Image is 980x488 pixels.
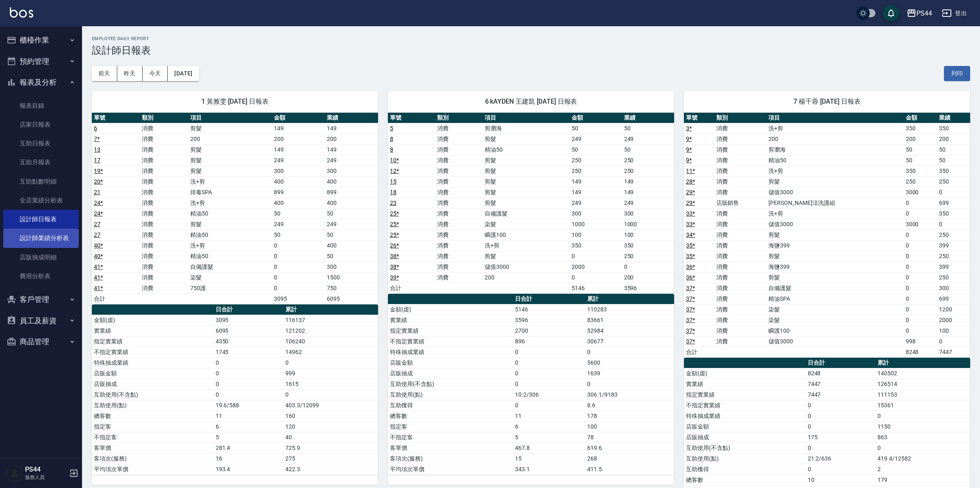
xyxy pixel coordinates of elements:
[513,336,585,347] td: 896
[388,294,674,475] table: a dense table
[513,304,585,315] td: 5146
[766,197,903,208] td: [PERSON_NAME]涼洗護組
[214,304,284,315] th: 日合計
[937,197,970,208] td: 699
[903,5,935,22] button: PS44
[904,187,937,197] td: 3000
[325,208,378,219] td: 50
[140,144,188,155] td: 消費
[883,5,899,21] button: save
[272,187,325,197] td: 899
[140,272,188,283] td: 消費
[937,272,970,283] td: 250
[325,197,378,208] td: 400
[714,251,767,261] td: 消費
[622,197,674,208] td: 249
[92,293,140,304] td: 合計
[585,304,674,315] td: 110283
[937,144,970,155] td: 50
[714,187,767,197] td: 消費
[483,166,570,176] td: 剪髮
[570,144,622,155] td: 50
[513,294,585,304] th: 日合計
[570,283,622,293] td: 5146
[102,98,368,106] span: 1 黃雅雯 [DATE] 日報表
[140,240,188,251] td: 消費
[937,251,970,261] td: 250
[570,261,622,272] td: 2000
[435,272,482,283] td: 消費
[766,219,903,229] td: 儲值3000
[435,240,482,251] td: 消費
[483,251,570,261] td: 剪髮
[272,229,325,240] td: 50
[766,261,903,272] td: 海鹽399
[714,123,767,134] td: 消費
[937,325,970,336] td: 100
[483,113,570,123] th: 項目
[937,187,970,197] td: 0
[388,336,513,347] td: 不指定實業績
[937,304,970,315] td: 1200
[388,304,513,315] td: 金額(虛)
[325,123,378,134] td: 149
[94,232,100,238] a: 27
[766,283,903,293] td: 自備護髮
[714,134,767,144] td: 消費
[435,251,482,261] td: 消費
[390,189,397,195] a: 18
[435,208,482,219] td: 消費
[325,219,378,229] td: 249
[766,304,903,315] td: 染髮
[94,189,100,195] a: 21
[937,315,970,325] td: 2000
[188,134,272,144] td: 200
[766,123,903,134] td: 洗+剪
[10,7,33,18] img: Logo
[435,113,482,123] th: 類別
[3,153,79,172] a: 互助月報表
[766,325,903,336] td: 瞬護100
[92,113,140,123] th: 單號
[3,229,79,247] a: 設計師業績分析表
[570,166,622,176] td: 250
[92,325,214,336] td: 實業績
[714,197,767,208] td: 店販銷售
[272,155,325,166] td: 249
[272,272,325,283] td: 0
[435,144,482,155] td: 消費
[140,261,188,272] td: 消費
[622,144,674,155] td: 50
[684,113,970,358] table: a dense table
[622,155,674,166] td: 250
[766,272,903,283] td: 剪髮
[325,176,378,187] td: 400
[714,315,767,325] td: 消費
[766,187,903,197] td: 儲值3000
[188,251,272,261] td: 精油50
[325,166,378,176] td: 300
[570,229,622,240] td: 100
[435,176,482,187] td: 消費
[766,134,903,144] td: 200
[214,336,284,347] td: 4350
[25,474,67,481] p: 服務人員
[904,304,937,315] td: 0
[188,272,272,283] td: 染髮
[140,113,188,123] th: 類別
[188,283,272,293] td: 750護
[622,240,674,251] td: 350
[766,229,903,240] td: 剪髮
[3,51,79,72] button: 預約管理
[325,272,378,283] td: 1500
[272,219,325,229] td: 249
[937,283,970,293] td: 300
[283,336,378,347] td: 106240
[714,166,767,176] td: 消費
[272,134,325,144] td: 200
[3,331,79,352] button: 商品管理
[483,240,570,251] td: 洗+剪
[939,6,970,21] button: 登出
[904,283,937,293] td: 0
[140,123,188,134] td: 消費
